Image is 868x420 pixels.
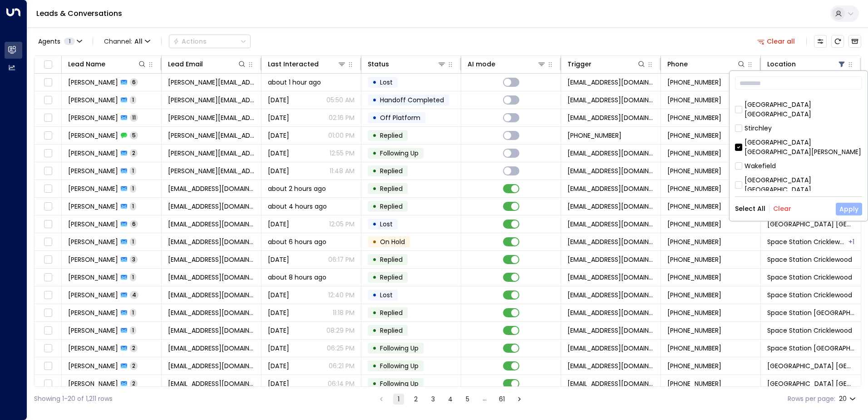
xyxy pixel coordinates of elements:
span: Toggle select row [42,219,54,230]
div: … [479,394,490,405]
p: 06:14 PM [328,379,355,388]
div: • [372,75,377,90]
span: louisduschenes@gmail.com [168,379,255,388]
span: leads@space-station.co.uk [567,202,654,211]
div: • [372,252,377,267]
span: +447925484523 [667,344,721,353]
span: 1 [130,96,136,104]
span: Space Station Cricklewood [767,255,852,264]
span: Muhammad Bilal [68,290,118,300]
label: Rows per page: [788,394,835,404]
p: 02:16 PM [329,113,355,122]
span: Replied [380,184,403,193]
span: 2 [130,344,138,352]
span: 1 [130,326,136,334]
div: • [372,305,377,320]
div: [GEOGRAPHIC_DATA] [GEOGRAPHIC_DATA][PERSON_NAME] [745,138,862,157]
button: Channel:All [100,35,154,48]
div: • [372,376,377,391]
span: Space Station St Johns Wood [767,379,854,388]
span: 1 [130,167,136,175]
span: Shari Carlson [68,131,118,140]
span: Antoine Espinet [68,326,118,335]
span: Lost [380,290,393,300]
button: page 1 [393,394,404,405]
span: shari@theoriginalbarebear.com [168,95,255,105]
div: [GEOGRAPHIC_DATA] [GEOGRAPHIC_DATA] [735,100,862,119]
div: • [372,92,377,108]
div: [GEOGRAPHIC_DATA] [GEOGRAPHIC_DATA] [745,175,862,195]
span: 2 [130,362,138,370]
span: ashleycouque@googlemail.com [168,308,255,317]
span: hanoouk@hotmail.com [168,237,255,246]
span: Shari Carlson [68,78,118,87]
span: Jul 24, 2025 [268,166,289,175]
div: Stirchley [745,124,772,133]
span: Following Up [380,379,419,388]
button: Go to page 5 [462,394,473,405]
span: Lost [380,78,393,87]
div: Button group with a nested menu [169,35,251,48]
span: Aug 06, 2025 [268,131,289,140]
div: Status [368,59,389,70]
span: leads@space-station.co.uk [567,379,654,388]
span: Toggle select row [42,343,54,354]
button: Customize [814,35,827,48]
span: Aug 14, 2025 [268,113,289,122]
span: leads@space-station.co.uk [567,361,654,370]
div: Trigger [567,59,592,70]
div: Location [767,59,846,70]
span: +447460646896 [667,273,721,282]
div: AI mode [468,59,546,70]
div: • [372,358,377,374]
div: Status [368,59,446,70]
span: On Hold [380,237,405,246]
span: +447526495688 [667,379,721,388]
span: +447594175474 [667,78,721,87]
span: Replied [380,273,403,282]
span: Aug 05, 2025 [268,149,289,158]
span: Hany Hamdy [68,237,118,246]
span: Shari Carlson [68,166,118,175]
span: Toggle select all [42,59,54,70]
span: Space Station Cricklewood [767,237,848,246]
span: Khalil Ghandour [68,202,118,211]
span: leads@space-station.co.uk [567,290,654,300]
div: • [372,270,377,285]
span: Channel: [100,35,154,48]
span: Yesterday [268,361,289,370]
div: Stirchley [735,124,862,133]
span: +447799225667 [667,220,721,229]
span: Space Station Cricklewood [767,290,852,300]
span: Aug 13, 2025 [268,220,289,229]
span: Shari Carlson [68,149,118,158]
div: Space Station Chiswick [848,237,854,246]
span: leads@space-station.co.uk [567,255,654,264]
span: leads@space-station.co.uk [567,273,654,282]
span: Toggle select row [42,236,54,248]
span: barryyoung82@gmail.com [168,184,255,193]
div: Last Interacted [268,59,319,70]
span: Handoff Completed [380,95,444,105]
span: Following Up [380,344,419,353]
span: about 2 hours ago [268,184,326,193]
p: 12:40 PM [328,290,355,300]
span: Khalil Ghandour [68,220,118,229]
button: Go to page 4 [445,394,456,405]
span: Replied [380,131,403,140]
span: about 4 hours ago [268,202,327,211]
nav: pagination navigation [375,393,525,405]
div: [GEOGRAPHIC_DATA] [GEOGRAPHIC_DATA] [745,100,862,119]
div: Wakefield [735,161,862,171]
div: [GEOGRAPHIC_DATA] [GEOGRAPHIC_DATA][PERSON_NAME] [735,138,862,157]
span: Toggle select row [42,130,54,141]
span: Muhammad Bilal [68,273,118,282]
button: Clear [773,205,791,212]
div: Last Interacted [268,59,346,70]
div: • [372,340,377,356]
span: Sep 09, 2025 [268,255,289,264]
div: • [372,287,377,303]
span: bilalsaleem9686@gmail.com [168,290,255,300]
span: Space Station Kilburn [767,220,854,229]
span: Space Station Swiss Cottage [767,344,854,353]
